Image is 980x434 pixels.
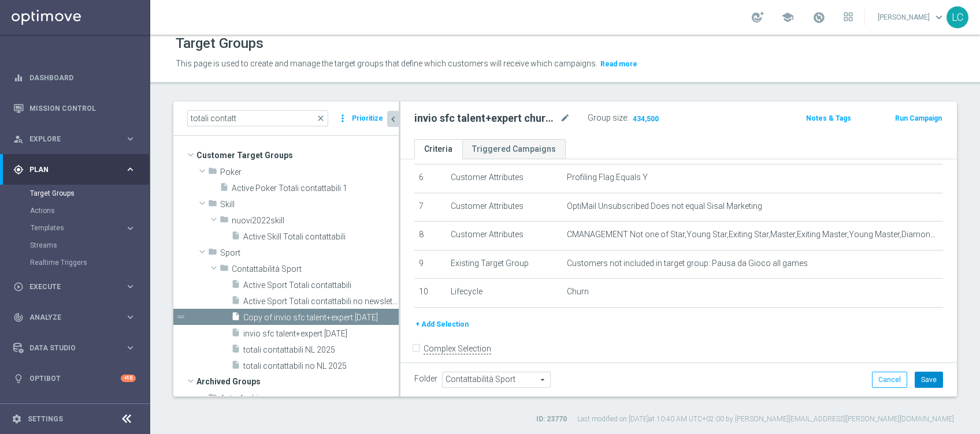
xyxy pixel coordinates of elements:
label: Folder [414,374,437,384]
label: Last modified on [DATE] at 10:40 AM UTC+02:00 by [PERSON_NAME][EMAIL_ADDRESS][PERSON_NAME][DOMAIN... [577,414,954,424]
div: Data Studio [13,343,125,353]
i: person_search [13,134,24,144]
div: Optibot [13,363,136,394]
div: Templates [31,225,125,231]
span: Active Poker Totali contattabili 1 [232,184,399,193]
td: Lifecycle [446,279,562,308]
label: : [627,113,629,123]
i: folder [208,199,217,212]
button: Prioritize [350,111,385,126]
div: Analyze [13,312,125,323]
span: Poker [220,167,399,177]
button: gps_fixed Plan keyboard_arrow_right [13,165,136,174]
span: Customer Target Groups [196,147,399,163]
span: nuovi2022skill [232,216,399,226]
button: play_circle_outline Execute keyboard_arrow_right [13,282,136,291]
a: [PERSON_NAME]keyboard_arrow_down [877,9,946,26]
button: Mission Control [13,104,136,113]
i: keyboard_arrow_right [125,223,136,234]
span: school [781,11,794,24]
button: equalizer Dashboard [13,73,136,83]
span: Sport [220,248,399,258]
div: Realtime Triggers [30,254,149,271]
i: play_circle_outline [13,282,24,292]
button: Read more [599,58,639,70]
button: Data Studio keyboard_arrow_right [13,343,136,353]
i: folder [220,263,229,276]
span: Active Skill Totali contattabili [243,232,399,242]
h2: invio sfc talent+expert churn [DATE] [414,111,558,125]
i: insert_drive_file [231,312,240,325]
button: Notes & Tags [805,112,852,125]
i: keyboard_arrow_right [125,133,136,144]
td: 9 [414,250,446,279]
div: +10 [121,375,136,382]
a: Settings [28,416,63,422]
button: track_changes Analyze keyboard_arrow_right [13,313,136,322]
i: more_vert [337,110,348,126]
span: Explore [29,136,125,143]
button: Cancel [872,372,907,388]
i: insert_drive_file [231,279,240,293]
i: folder [208,392,217,406]
a: Criteria [414,139,462,159]
label: ID: 23770 [536,414,567,424]
i: insert_drive_file [231,360,240,373]
td: 6 [414,164,446,193]
a: Mission Control [29,93,136,124]
span: invio sfc talent+expert 07/09/2026 [243,329,399,339]
div: Actions [30,202,149,219]
i: insert_drive_file [220,182,229,196]
span: Plan [29,166,125,173]
td: Customer Attributes [446,193,562,222]
i: equalizer [13,73,24,83]
td: 10 [414,279,446,308]
i: keyboard_arrow_right [125,164,136,175]
i: keyboard_arrow_right [125,281,136,292]
span: close [316,114,325,123]
a: Target Groups [30,189,120,198]
i: insert_drive_file [231,344,240,357]
span: totali contattabili no NL 2025 [243,361,399,371]
span: Analyze [29,314,125,321]
span: totali contattabili NL 2025 [243,345,399,355]
div: Target Groups [30,185,149,202]
div: Mission Control [13,93,136,124]
td: Customer Attributes [446,164,562,193]
i: keyboard_arrow_right [125,342,136,353]
i: mode_edit [560,111,570,125]
td: Existing Target Group [446,250,562,279]
button: lightbulb Optibot +10 [13,374,136,383]
button: person_search Explore keyboard_arrow_right [13,134,136,144]
div: Plan [13,164,125,175]
div: Streams [30,237,149,254]
span: Archived Groups [196,373,399,390]
span: Churn [567,287,589,297]
span: keyboard_arrow_down [933,11,945,24]
i: insert_drive_file [231,231,240,244]
button: Run Campaign [894,112,943,125]
span: Auto Archive [220,394,399,403]
h1: Target Groups [176,35,263,52]
button: Save [915,372,943,388]
div: Dashboard [13,62,136,93]
div: Templates [30,219,149,237]
span: Active Sport Totali contattabili [243,280,399,290]
a: Realtime Triggers [30,258,120,267]
i: gps_fixed [13,164,24,175]
a: Streams [30,241,120,250]
span: Copy of invio sfc talent+expert 07/09/2026 [243,313,399,323]
a: Dashboard [29,62,136,93]
button: chevron_left [387,111,399,127]
td: Customer Attributes [446,222,562,250]
i: insert_drive_file [231,328,240,341]
div: Execute [13,282,125,292]
div: LC [946,6,968,28]
button: Templates keyboard_arrow_right [30,223,136,233]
